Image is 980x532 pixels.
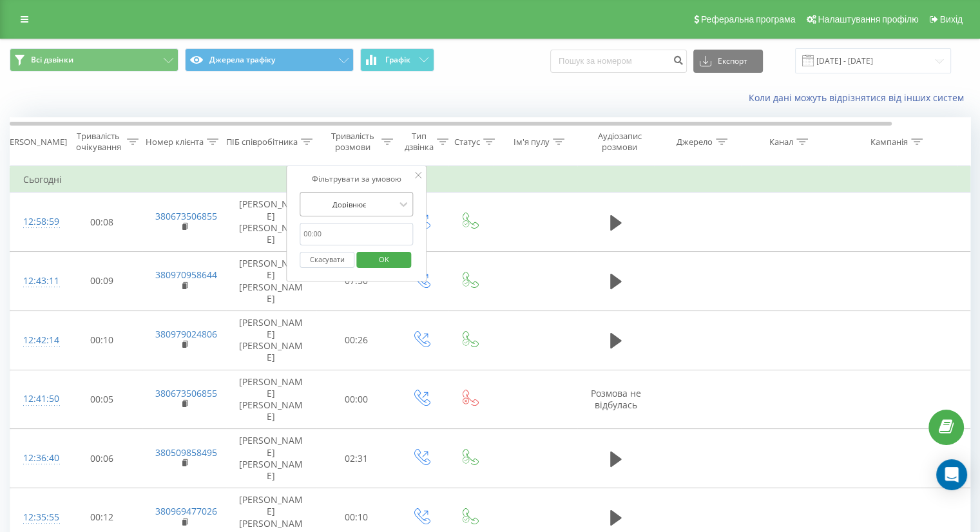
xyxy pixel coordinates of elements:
div: [PERSON_NAME] [2,137,67,147]
span: Розмова не відбулась [591,387,641,411]
td: [PERSON_NAME] [PERSON_NAME] [226,370,316,429]
input: 00:00 [300,223,413,245]
a: Коли дані можуть відрізнятися вiд інших систем [749,91,970,104]
span: Налаштування профілю [818,14,918,24]
td: 00:06 [62,429,142,488]
div: Джерело [677,137,713,147]
button: Експорт [693,50,763,73]
div: 12:42:14 [23,328,49,353]
span: Всі дзвінки [31,55,73,65]
td: 00:00 [316,370,397,429]
td: [PERSON_NAME] [PERSON_NAME] [226,193,316,252]
div: 12:58:59 [23,209,49,234]
div: Тривалість очікування [73,131,124,153]
span: Реферальна програма [701,14,796,24]
a: 380970958644 [155,269,217,281]
td: [PERSON_NAME] [PERSON_NAME] [226,310,316,370]
div: Канал [769,137,793,147]
td: 00:08 [62,193,142,252]
div: 12:43:11 [23,269,49,294]
input: Пошук за номером [550,50,687,73]
a: 380979024806 [155,328,217,340]
div: Ім'я пулу [514,137,550,147]
button: Графік [360,48,434,71]
td: 00:09 [62,252,142,311]
button: OK [356,252,411,268]
span: Графік [385,55,410,64]
span: OK [366,249,402,269]
div: ПІБ співробітника [226,137,298,147]
td: [PERSON_NAME] [PERSON_NAME] [226,429,316,488]
div: 12:41:50 [23,386,49,412]
a: 380673506855 [155,387,217,399]
span: Вихід [940,14,963,24]
td: 00:26 [316,310,397,370]
div: Тип дзвінка [405,131,434,153]
td: 00:10 [62,310,142,370]
button: Всі дзвінки [10,48,178,71]
td: 02:31 [316,429,397,488]
div: 12:36:40 [23,446,49,471]
a: 380673506855 [155,210,217,222]
div: Номер клієнта [146,137,204,147]
td: 00:05 [62,370,142,429]
div: Фільтрувати за умовою [300,173,413,185]
div: Open Intercom Messenger [936,459,967,490]
div: Статус [454,137,480,147]
a: 380969477026 [155,505,217,517]
button: Джерела трафіку [185,48,354,71]
button: Скасувати [300,252,354,268]
div: Кампанія [870,137,908,147]
a: 380509858495 [155,446,217,459]
div: 12:35:55 [23,505,49,530]
div: Аудіозапис розмови [588,131,651,153]
td: [PERSON_NAME] [PERSON_NAME] [226,252,316,311]
div: Тривалість розмови [327,131,378,153]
